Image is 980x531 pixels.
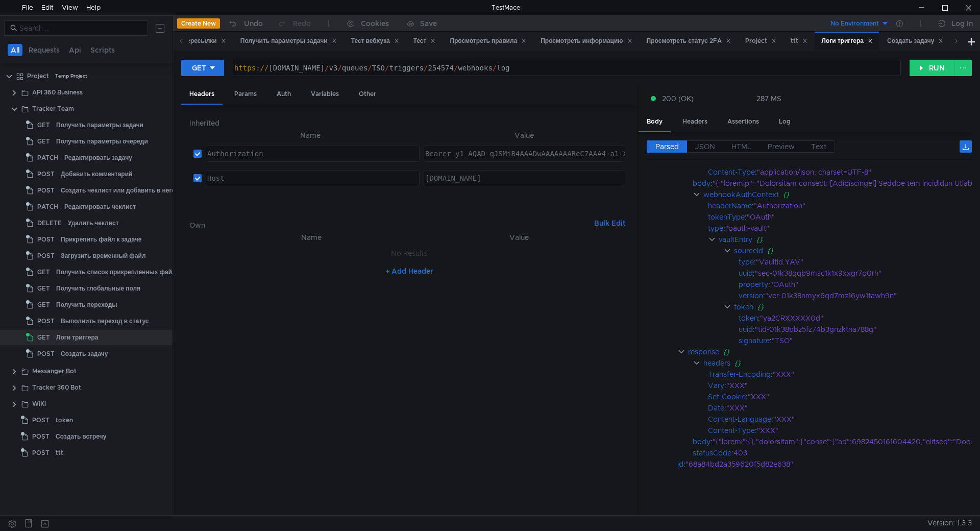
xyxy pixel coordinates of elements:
div: id [677,458,683,470]
div: version [739,290,763,301]
button: Requests [26,44,63,56]
div: Redo [293,17,311,30]
div: Project [27,68,49,84]
div: GET [192,62,206,74]
div: Получить переходы [56,297,117,312]
span: GET [37,117,50,133]
div: sourceId [734,245,763,256]
div: token [56,413,73,428]
div: type [739,256,754,268]
div: type [708,223,723,234]
span: GET [37,297,50,312]
div: Логи триггера [822,36,873,46]
span: Preview [768,142,795,151]
span: GET [37,330,50,345]
span: Text [811,142,826,151]
input: Search... [19,22,142,34]
div: Set-Cookie [708,391,746,402]
div: Создать чеклист или добавить в него пункты [61,183,199,198]
div: Content-Type [708,425,755,436]
div: uuid [739,324,753,335]
div: response [688,346,719,357]
span: POST [32,445,50,461]
div: signature [739,335,770,346]
div: Project [745,36,776,46]
div: Прикрепить файл к задаче [61,232,142,247]
div: Удалить чеклист [68,215,119,231]
nz-embed-empty: No Results [391,249,427,258]
span: 200 (OK) [662,93,694,104]
span: POST [37,166,55,182]
div: API 360 Business [32,85,83,100]
button: All [8,44,22,56]
div: ttt [791,36,807,46]
button: + Add Header [381,265,437,277]
div: body [693,436,710,447]
div: Variables [303,85,347,104]
div: No Environment [830,19,879,29]
span: DELETE [37,215,62,231]
span: GET [37,134,50,149]
button: Create New [177,18,220,29]
div: Assertions [719,112,767,131]
div: Date [708,402,724,414]
div: tokenType [708,211,745,223]
div: webhookAuthContext [703,189,779,200]
span: GET [37,281,50,296]
div: Tracker 360 Bot [32,380,81,395]
div: ttt [56,445,63,461]
div: headers [703,357,730,369]
div: Params [226,85,265,104]
div: Save [420,20,437,27]
div: statusCode [693,447,731,458]
div: Messanger Bot [32,364,77,379]
div: Тест [413,36,436,46]
div: Тест вебхука [351,36,399,46]
div: Получить параметры задачи [56,117,143,133]
button: Scripts [87,44,118,56]
div: vaultEntry [719,234,752,245]
div: Other [351,85,384,104]
button: No Environment [818,15,889,32]
div: Auth [268,85,299,104]
div: uuid [739,268,753,279]
span: POST [37,183,55,198]
div: token [739,312,758,324]
span: Version: 1.3.3 [927,516,972,530]
th: Name [202,129,420,141]
div: 287 MS [756,94,781,103]
div: Получить параметры задачи [240,36,337,46]
div: Просмотреть статус 2FA [647,36,731,46]
div: Content-Type [708,166,755,178]
span: HTML [731,142,751,151]
span: POST [37,232,55,247]
button: RUN [910,60,955,76]
span: POST [32,429,50,444]
th: Value [417,231,621,244]
h6: Inherited [189,117,629,129]
div: Создать задачу [887,36,943,46]
div: property [739,279,768,290]
div: Создать встречу [56,429,106,444]
button: GET [181,60,224,76]
div: WIKI [32,396,46,412]
button: Undo [220,16,270,31]
div: body [693,178,710,189]
div: Редактировать задачу [64,150,132,165]
div: headerName [708,200,752,211]
span: JSON [695,142,715,151]
div: Редактировать чеклист [64,199,136,214]
span: Parsed [655,142,679,151]
div: Log [771,112,799,131]
div: Получить параметры очереди [56,134,148,149]
th: Value [420,129,629,141]
th: Name [206,231,417,244]
div: Добавить комментарий [61,166,132,182]
div: Просмотреть правила [450,36,526,46]
div: Body [639,112,671,132]
span: POST [37,346,55,361]
span: PATCH [37,199,58,214]
div: Получить глобальные поля [56,281,140,296]
div: Выполнить переход в статус [61,313,149,329]
h6: Own [189,219,590,231]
